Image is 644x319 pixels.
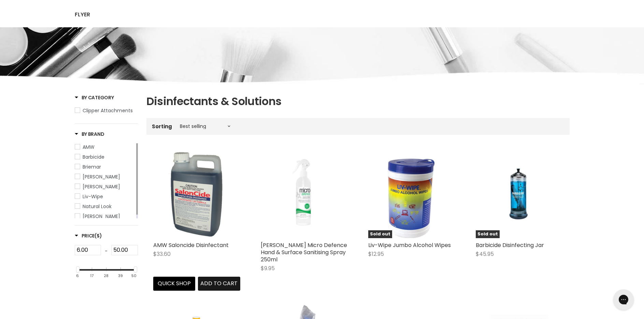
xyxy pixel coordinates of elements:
span: [PERSON_NAME] [83,183,120,190]
label: Sorting [152,124,172,129]
h3: By Category [75,94,114,101]
button: Add to cart [198,277,240,290]
span: Price [75,232,102,239]
a: Barbicide Disinfecting JarSold out [476,151,563,238]
h3: By Brand [75,131,104,137]
a: Briemar [75,163,135,171]
span: [PERSON_NAME] [83,173,120,180]
a: Liv-Wipe Jumbo Alcohol Wipes [368,241,451,249]
a: Barbicide Disinfecting Jar [476,241,544,249]
img: Liv-Wipe Jumbo Alcohol Wipes [368,151,455,238]
a: Kimberly Clarke [75,183,135,190]
a: [PERSON_NAME] Micro Defence Hand & Surface Sanitising Spray 250ml [261,241,347,263]
span: AMW [83,144,95,150]
span: [PERSON_NAME] [83,213,120,220]
span: Barbicide [83,154,104,160]
input: Max Price [111,245,138,255]
a: Caron [75,173,135,180]
div: 17 [90,274,94,278]
a: Clipper Attachments [75,107,138,114]
span: Sold out [368,230,392,238]
img: AMW Saloncide Disinfectant [169,151,225,238]
a: AMW Saloncide Disinfectant [153,151,240,238]
button: Quick shop [153,277,196,290]
div: - [101,245,111,257]
span: Liv-Wipe [83,193,103,200]
div: 28 [104,274,109,278]
span: Add to cart [200,279,238,287]
a: AMW Saloncide Disinfectant [153,241,229,249]
img: Caron Micro Defence Hand & Surface Sanitising Spray 250ml [261,151,348,238]
span: $45.95 [476,250,494,258]
span: Briemar [83,163,101,170]
div: 50 [131,274,137,278]
span: $9.95 [261,264,275,272]
span: Sold out [476,230,500,238]
h1: Disinfectants & Solutions [146,94,570,108]
img: Barbicide Disinfecting Jar [490,151,548,238]
a: Barbicide [75,153,135,161]
h3: Price($) [75,232,102,239]
span: Natural Look [83,203,112,210]
span: ($) [95,232,102,239]
input: Min Price [75,245,101,255]
a: Flyer [70,8,95,22]
span: Clipper Attachments [83,107,133,114]
a: Liv-Wipe Jumbo Alcohol WipesSold out [368,151,455,238]
a: AMW [75,143,135,151]
div: 39 [118,274,123,278]
iframe: Gorgias live chat messenger [610,287,637,312]
a: Natural Look [75,203,135,210]
span: $33.60 [153,250,171,258]
a: Wahl [75,213,135,220]
div: 6 [76,274,79,278]
a: Liv-Wipe [75,193,135,200]
span: $12.95 [368,250,384,258]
